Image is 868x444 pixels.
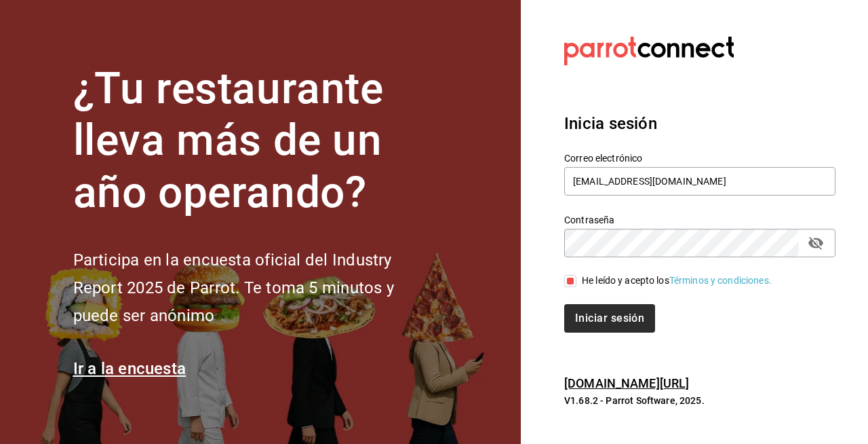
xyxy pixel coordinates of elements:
a: Ir a la encuesta [73,359,186,378]
h3: Inicia sesión [564,111,835,136]
label: Correo electrónico [564,153,835,162]
h2: Participa en la encuesta oficial del Industry Report 2025 de Parrot. Te toma 5 minutos y puede se... [73,246,439,329]
input: Ingresa tu correo electrónico [564,167,835,196]
button: Iniciar sesión [564,304,655,333]
button: passwordField [804,232,827,255]
h1: ¿Tu restaurante lleva más de un año operando? [73,63,439,219]
a: Términos y condiciones. [669,275,772,286]
a: [DOMAIN_NAME][URL] [564,376,689,390]
p: V1.68.2 - Parrot Software, 2025. [564,394,835,407]
label: Contraseña [564,215,835,224]
div: He leído y acepto los [582,274,772,288]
